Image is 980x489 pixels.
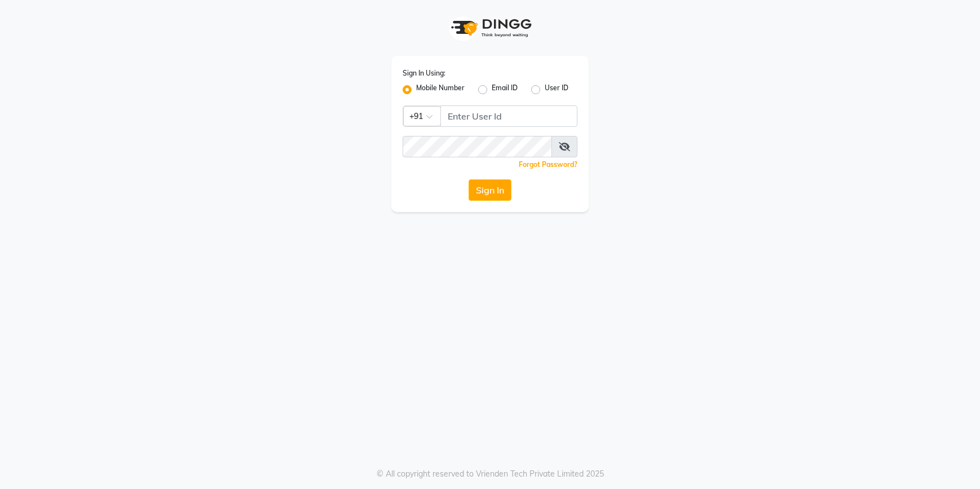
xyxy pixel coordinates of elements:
[440,105,577,127] input: Username
[403,68,445,78] label: Sign In Using:
[469,179,511,201] button: Sign In
[519,160,577,169] a: Forgot Password?
[545,83,568,96] label: User ID
[492,83,518,96] label: Email ID
[445,11,535,45] img: logo1.svg
[416,83,465,96] label: Mobile Number
[403,136,552,157] input: Username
